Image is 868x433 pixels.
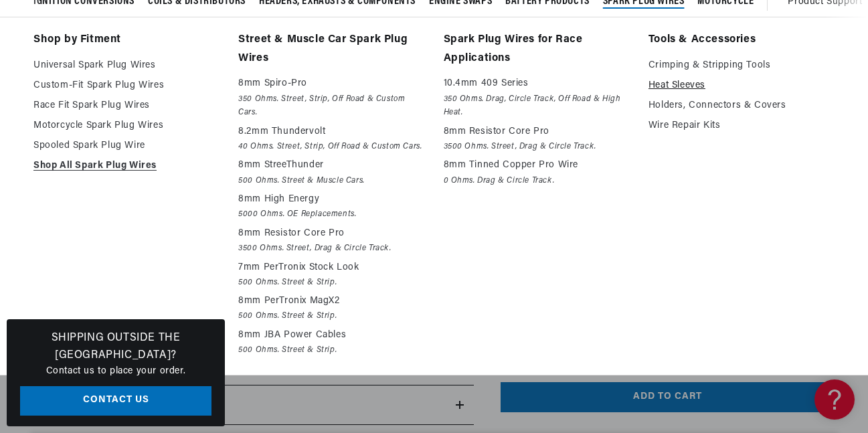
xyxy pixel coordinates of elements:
a: 7mm PerTronix Stock Look 500 Ohms. Street & Strip. [238,260,424,290]
p: 8mm StreeThunder [238,157,424,173]
a: Spark Plug Wires for Race Applications [444,31,630,68]
a: Motorcycle Spark Plug Wires [33,118,220,134]
p: 8mm Tinned Copper Pro Wire [444,157,630,173]
a: Tools & Accessories [648,31,835,50]
p: 8mm High Energy [238,191,424,207]
em: 500 Ohms. Street & Strip. [238,276,424,290]
em: 350 Ohms. Street, Strip, Off Road & Custom Cars. [238,92,424,120]
a: Universal Spark Plug Wires [33,58,220,74]
em: 3500 Ohms. Street, Drag & Circle Track. [444,140,630,154]
em: 500 Ohms. Street & Muscle Cars. [238,174,424,188]
p: 8mm Resistor Core Pro [238,226,424,242]
a: 8mm JBA Power Cables 500 Ohms. Street & Strip. [238,327,424,357]
button: Add to cart [501,382,835,412]
p: 8.2mm Thundervolt [238,124,424,140]
a: 8mm Spiro-Pro 350 Ohms. Street, Strip, Off Road & Custom Cars. [238,76,424,119]
a: Shop by Fitment [33,31,220,50]
em: 350 Ohms. Drag, Circle Track, Off Road & High Heat. [444,92,630,120]
p: 8mm PerTronix MagX2 [238,293,424,309]
em: 3500 Ohms. Street, Drag & Circle Track. [238,242,424,256]
em: 500 Ohms. Street & Strip. [238,343,424,357]
a: Holders, Connectors & Covers [648,98,835,114]
em: 500 Ohms. Street & Strip. [238,309,424,323]
em: 5000 Ohms. OE Replacements. [238,207,424,222]
a: Wire Repair Kits [648,118,835,134]
p: 7mm PerTronix Stock Look [238,260,424,276]
a: 10.4mm 409 Series 350 Ohms. Drag, Circle Track, Off Road & High Heat. [444,76,630,119]
p: 10.4mm 409 Series [444,76,630,92]
a: 8mm Tinned Copper Pro Wire 0 Ohms. Drag & Circle Track. [444,157,630,187]
em: 40 Ohms. Street, Strip, Off Road & Custom Cars. [238,140,424,154]
summary: Additional Information [33,385,474,424]
a: 8mm High Energy 5000 Ohms. OE Replacements. [238,191,424,222]
a: 8mm StreeThunder 500 Ohms. Street & Muscle Cars. [238,157,424,187]
a: 8.2mm Thundervolt 40 Ohms. Street, Strip, Off Road & Custom Cars. [238,124,424,154]
a: Crimping & Stripping Tools [648,58,835,74]
a: Spooled Spark Plug Wire [33,138,220,154]
a: Heat Sleeves [648,78,835,94]
p: Contact us to place your order. [20,364,211,379]
a: Contact Us [20,386,211,416]
a: Shop All Spark Plug Wires [33,158,220,174]
em: 0 Ohms. Drag & Circle Track. [444,174,630,188]
p: 8mm Spiro-Pro [238,76,424,92]
h3: Shipping Outside the [GEOGRAPHIC_DATA]? [20,330,211,364]
a: 8mm Resistor Core Pro 3500 Ohms. Street, Drag & Circle Track. [444,124,630,154]
a: Race Fit Spark Plug Wires [33,98,220,114]
a: Custom-Fit Spark Plug Wires [33,78,220,94]
a: Street & Muscle Car Spark Plug Wires [238,31,424,68]
p: 8mm Resistor Core Pro [444,124,630,140]
a: 8mm Resistor Core Pro 3500 Ohms. Street, Drag & Circle Track. [238,226,424,256]
a: 8mm PerTronix MagX2 500 Ohms. Street & Strip. [238,293,424,323]
p: 8mm JBA Power Cables [238,327,424,343]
